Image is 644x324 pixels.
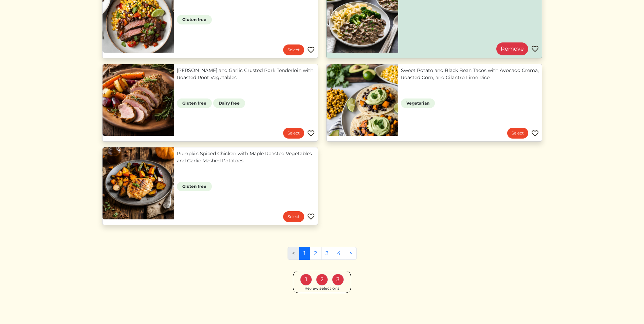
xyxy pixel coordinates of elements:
a: 4 [333,247,345,260]
a: Sweet Potato and Black Bean Tacos with Avocado Crema, Roasted Corn, and Cilantro Lime Rice [401,67,539,81]
img: Favorite menu item [531,45,539,53]
a: Select [283,44,304,55]
div: 3 [332,274,344,286]
a: Select [283,128,304,139]
img: Favorite menu item [531,129,539,138]
a: 3 [321,247,333,260]
div: 1 [300,274,312,286]
a: 1 [299,247,310,260]
a: Pumpkin Spiced Chicken with Maple Roasted Vegetables and Garlic Mashed Potatoes [177,150,315,164]
div: 2 [316,274,328,286]
img: Favorite menu item [307,213,315,221]
a: 1 2 3 Review selections [293,271,351,293]
div: Review selections [305,286,339,292]
img: Favorite menu item [307,46,315,54]
nav: Pages [288,247,357,265]
a: Select [283,211,304,222]
a: Select [507,128,528,139]
a: Next [345,247,357,260]
a: [PERSON_NAME] and Garlic Crusted Pork Tenderloin with Roasted Root Vegetables [177,67,315,81]
a: Remove [496,42,528,55]
a: 2 [310,247,321,260]
img: Favorite menu item [307,129,315,138]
